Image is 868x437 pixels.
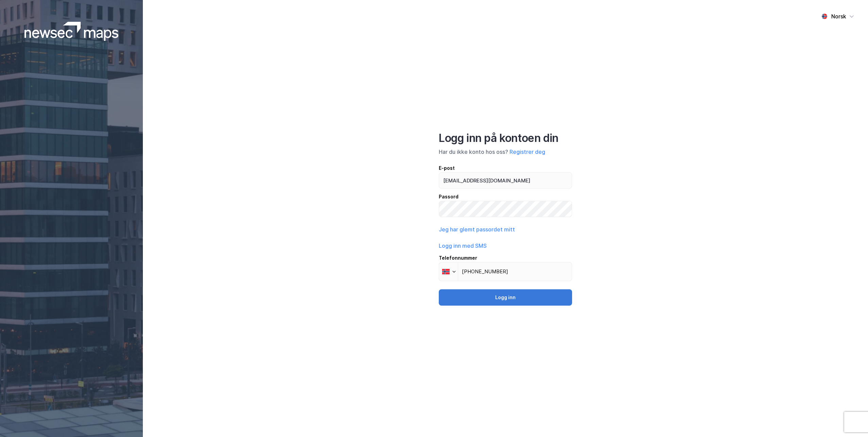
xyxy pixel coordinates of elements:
[439,164,572,172] div: E-post
[831,12,846,20] div: Norsk
[439,225,515,233] button: Jeg har glemt passordet mitt
[439,193,572,201] div: Passord
[24,22,119,41] img: logoWhite.bf58a803f64e89776f2b079ca2356427.svg
[439,242,487,250] button: Logg inn med SMS
[439,262,458,281] div: Norway: + 47
[834,404,868,437] iframe: Chat Widget
[439,148,572,156] div: Har du ikke konto hos oss?
[439,254,572,262] div: Telefonnummer
[834,404,868,437] div: Kontrollprogram for chat
[510,148,545,156] button: Registrer deg
[439,131,572,145] div: Logg inn på kontoen din
[439,262,572,281] input: Telefonnummer
[439,289,572,306] button: Logg inn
